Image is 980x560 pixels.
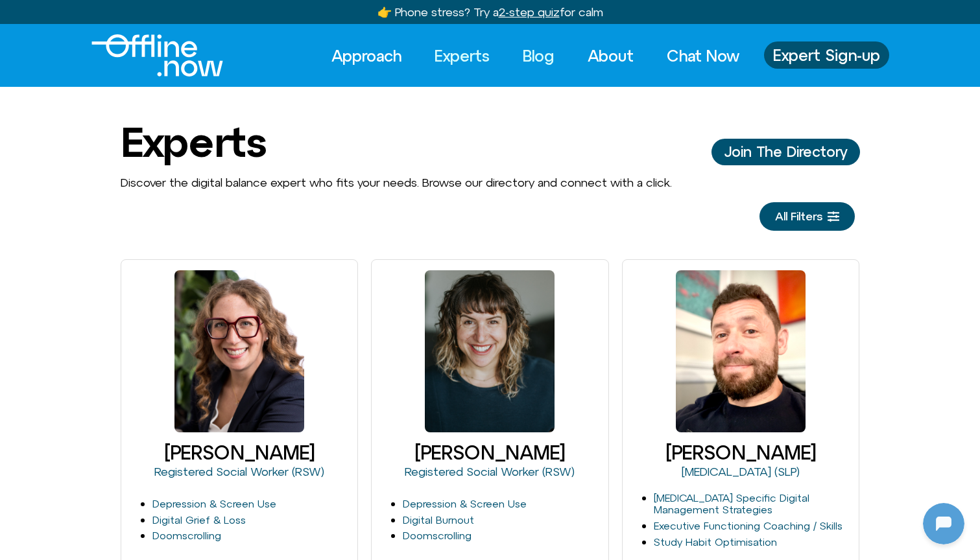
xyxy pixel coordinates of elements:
h1: Experts [121,119,266,165]
img: N5FCcHC.png [12,6,32,27]
a: Depression & Screen Use [152,498,276,509]
a: [PERSON_NAME] [164,441,315,463]
a: Digital Burnout [403,514,474,526]
img: Offline.Now logo in white. Text of the words offline.now with a line going through the "O" [91,34,223,76]
a: 👉 Phone stress? Try a2-step quizfor calm [377,5,603,19]
a: Doomscrolling [403,530,472,541]
p: when I wake up [DATE] I dont grab my phone [52,201,246,232]
a: Doomscrolling [152,530,221,541]
nav: Menu [320,41,751,70]
a: [MEDICAL_DATA] Specific Digital Management Strategies [654,492,809,516]
a: Chat Now [655,41,751,70]
a: Blog [511,41,566,70]
a: Experts [423,41,501,70]
a: Expert Sign-up [764,41,889,69]
svg: Voice Input Button [222,414,243,434]
p: Nice — your reminder is: "When I wake up [DATE] I don't grab my phone." Want to try it once and t... [37,254,232,316]
img: N5FCcHC.png [3,303,21,321]
a: About [576,41,645,70]
p: Makes sense — you chose: "as soon as waking up if I stand up to stretch instead of grabbing my ph... [37,10,232,73]
span: Join The Directory [724,144,847,159]
span: Expert Sign-up [773,47,880,64]
a: All Filters [759,202,855,231]
span: All Filters [775,210,822,223]
img: N5FCcHC.png [3,60,21,78]
a: Digital Grief & Loss [152,514,246,526]
span: Discover the digital balance expert who fits your needs. Browse our directory and connect with a ... [121,176,672,189]
p: 3 [239,95,246,110]
a: Join The Director [711,139,860,165]
a: [MEDICAL_DATA] (SLP) [682,465,800,478]
a: Executive Functioning Coaching / Skills [654,520,843,531]
a: [PERSON_NAME] [665,441,816,463]
a: Study Habit Optimisation [654,536,777,548]
a: Depression & Screen Use [403,498,527,509]
a: Approach [320,41,413,70]
img: N5FCcHC.png [3,166,21,184]
textarea: Message Input [22,417,201,430]
a: Registered Social Worker (RSW) [405,465,575,478]
img: N5FCcHC.png [3,372,21,390]
u: 2-step quiz [499,5,560,19]
a: [PERSON_NAME] [414,441,565,463]
div: Logo [91,34,201,76]
h2: [DOMAIN_NAME] [38,8,199,25]
p: 3 — Thanks for sharing. What would a clear sign that this worked look like for you? (a brief sign... [37,132,232,179]
a: Registered Social Worker (RSW) [154,465,324,478]
button: Expand Header Button [3,3,256,30]
svg: Close Chatbot Button [226,6,248,28]
svg: Restart Conversation Button [204,6,226,28]
iframe: Botpress [923,503,964,544]
p: I noticed you stepped away — take your time. I’m here when you’re ready to continue. [37,338,232,385]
